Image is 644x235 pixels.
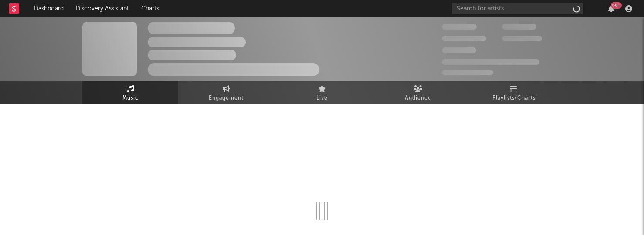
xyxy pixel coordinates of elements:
[442,70,493,75] span: Jump Score: 85.0
[452,3,583,14] input: Search for artists
[122,93,139,104] span: Music
[502,24,536,30] span: 100,000
[442,36,486,41] span: 50,000,000
[502,36,542,41] span: 1,000,000
[178,81,274,104] a: Engagement
[405,93,431,104] span: Audience
[492,93,536,104] span: Playlists/Charts
[82,81,178,104] a: Music
[442,24,477,30] span: 300,000
[611,2,622,9] div: 99 +
[209,93,244,104] span: Engagement
[442,47,476,53] span: 100,000
[370,81,466,104] a: Audience
[316,93,328,104] span: Live
[466,81,562,104] a: Playlists/Charts
[274,81,370,104] a: Live
[442,59,539,65] span: 50,000,000 Monthly Listeners
[608,5,614,12] button: 99+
